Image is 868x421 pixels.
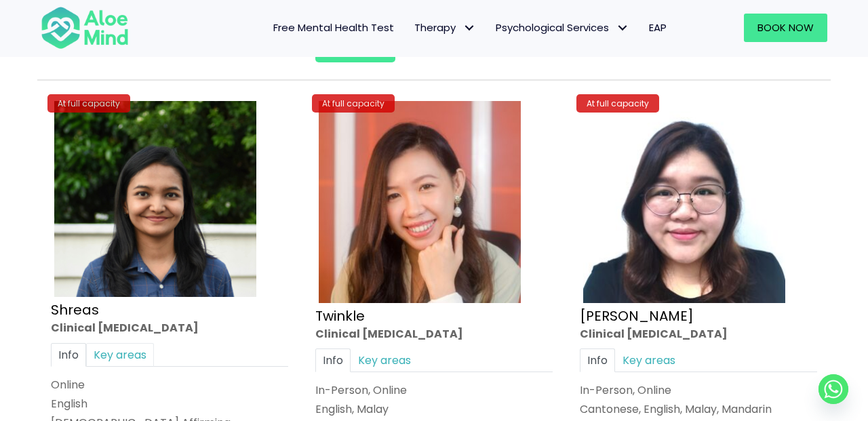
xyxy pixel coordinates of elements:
[404,14,486,42] a: TherapyTherapy: submenu
[757,20,814,35] span: Book Now
[351,348,418,372] a: Key areas
[639,14,677,42] a: EAP
[51,320,288,336] div: Clinical [MEDICAL_DATA]
[315,348,351,372] a: Info
[47,94,130,113] div: At full capacity
[649,20,667,35] span: EAP
[51,396,288,412] p: English
[146,14,677,42] nav: Menu
[51,342,86,366] a: Info
[496,20,629,35] span: Psychological Services
[580,382,817,397] div: In-Person, Online
[583,101,785,303] img: Wei Shan_Profile-300×300
[576,94,659,113] div: At full capacity
[86,342,154,366] a: Key areas
[315,325,553,341] div: Clinical [MEDICAL_DATA]
[315,382,553,397] div: In-Person, Online
[580,306,694,325] a: [PERSON_NAME]
[580,325,817,341] div: Clinical [MEDICAL_DATA]
[615,348,683,372] a: Key areas
[486,14,639,42] a: Psychological ServicesPsychological Services: submenu
[580,401,817,417] p: Cantonese, English, Malay, Mandarin
[315,401,553,417] p: English, Malay
[744,14,827,42] a: Book Now
[51,300,99,319] a: Shreas
[273,20,394,35] span: Free Mental Health Test
[459,18,479,38] span: Therapy: submenu
[612,18,632,38] span: Psychological Services: submenu
[54,101,256,297] img: Shreas clinical psychologist
[414,20,475,35] span: Therapy
[41,5,129,50] img: Aloe mind Logo
[818,374,848,404] a: Whatsapp
[263,14,404,42] a: Free Mental Health Test
[319,101,521,303] img: twinkle_cropped-300×300
[312,94,395,113] div: At full capacity
[580,348,615,372] a: Info
[315,306,365,325] a: Twinkle
[51,376,288,392] div: Online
